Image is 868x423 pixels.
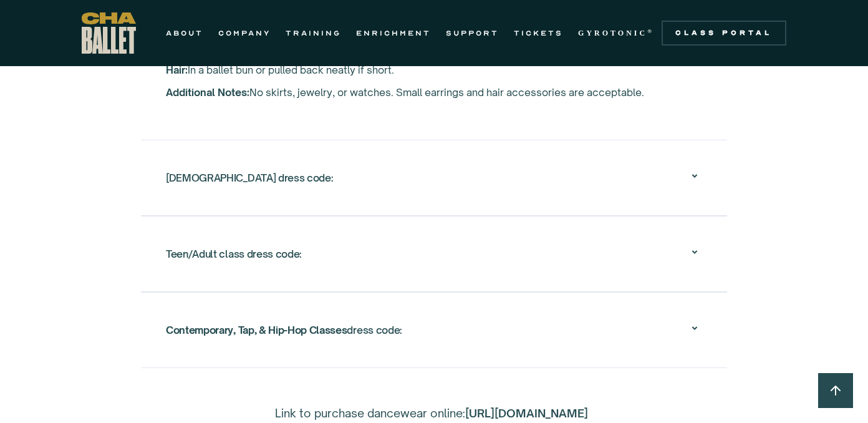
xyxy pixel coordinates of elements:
[514,26,563,41] a: TICKETS
[647,28,654,34] sup: ®
[465,406,588,420] a: [URL][DOMAIN_NAME]
[446,26,499,41] a: SUPPORT
[218,26,271,41] a: COMPANY
[166,64,188,76] strong: Hair:
[166,234,702,274] div: Teen/Adult class dress code:
[166,243,302,265] div: Teen/Adult class dress code:
[166,158,702,198] div: [DEMOGRAPHIC_DATA] dress code:
[356,26,431,41] a: ENRICHMENT
[166,26,203,41] a: ABOUT
[82,12,136,54] a: home
[286,26,341,41] a: TRAINING
[166,167,333,189] div: [DEMOGRAPHIC_DATA] dress code:
[166,319,402,341] div: dress code:
[239,406,629,421] p: Link to purchase dancewear online:
[578,26,654,41] a: GYROTONIC®
[669,28,779,38] div: Class Portal
[662,21,786,46] a: Class Portal
[166,310,702,350] div: Contemporary, Tap, & Hip-Hop Classesdress code:
[578,29,647,37] strong: GYROTONIC
[166,324,347,336] strong: Contemporary, Tap, & Hip-Hop Classes
[166,86,249,99] strong: Additional Notes:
